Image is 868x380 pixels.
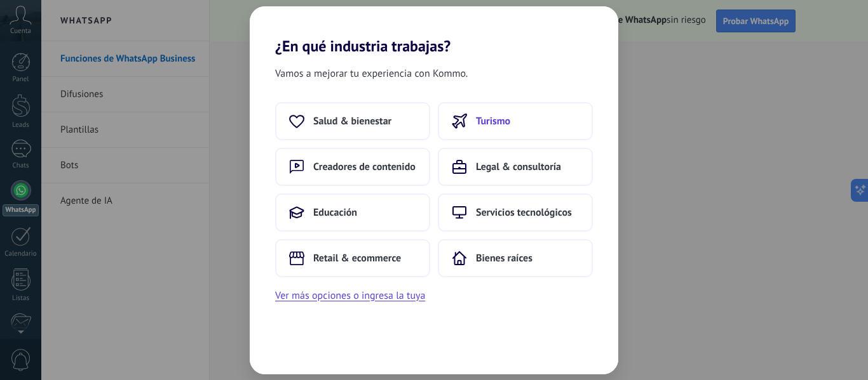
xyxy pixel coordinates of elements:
span: Bienes raíces [476,252,532,265]
button: Turismo [438,102,593,140]
button: Servicios tecnológicos [438,193,593,232]
span: Retail & ecommerce [313,252,401,265]
button: Creadores de contenido [275,148,430,186]
span: Creadores de contenido [313,161,416,173]
button: Salud & bienestar [275,102,430,140]
h2: ¿En qué industria trabajas? [250,6,618,55]
button: Bienes raíces [438,239,593,277]
span: Legal & consultoría [476,161,561,173]
span: Salud & bienestar [313,115,391,128]
button: Legal & consultoría [438,148,593,186]
span: Servicios tecnológicos [476,206,572,219]
span: Vamos a mejorar tu experiencia con Kommo. [275,65,468,82]
button: Educación [275,193,430,232]
span: Educación [313,206,357,219]
button: Retail & ecommerce [275,239,430,277]
button: Ver más opciones o ingresa la tuya [275,287,425,304]
span: Turismo [476,115,510,128]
